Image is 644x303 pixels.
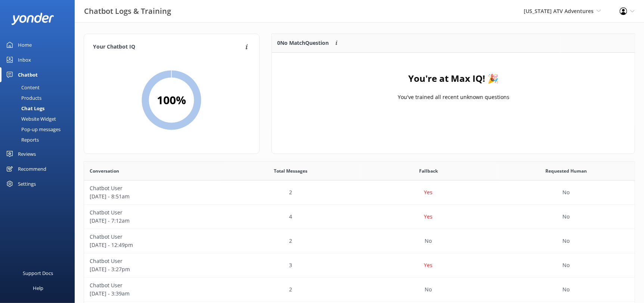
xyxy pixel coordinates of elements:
[84,229,635,253] div: row
[90,217,216,225] p: [DATE] - 7:12am
[90,241,216,249] p: [DATE] - 12:49pm
[90,192,216,201] p: [DATE] - 8:51am
[289,261,292,269] p: 3
[563,285,570,294] p: No
[84,5,171,17] h3: Chatbot Logs & Training
[93,43,243,51] h4: Your Chatbot IQ
[90,281,216,290] p: Chatbot User
[4,82,75,93] a: Content
[289,237,292,245] p: 2
[90,208,216,217] p: Chatbot User
[419,167,438,174] span: Fallback
[90,184,216,192] p: Chatbot User
[4,114,56,124] div: Website Widget
[90,265,216,273] p: [DATE] - 3:27pm
[278,39,329,47] p: 0 No Match Question
[18,146,36,161] div: Reviews
[18,37,32,52] div: Home
[563,261,570,269] p: No
[524,7,594,15] span: [US_STATE] ATV Adventures
[289,213,292,221] p: 4
[425,237,432,245] p: No
[23,266,53,281] div: Support Docs
[397,93,509,101] p: You've trained all recent unknown questions
[84,205,635,229] div: row
[4,93,41,103] div: Products
[18,67,38,82] div: Chatbot
[4,135,75,145] a: Reports
[424,188,433,197] p: Yes
[4,93,75,103] a: Products
[84,253,635,278] div: row
[4,82,40,93] div: Content
[424,261,433,269] p: Yes
[563,188,570,197] p: No
[4,124,75,135] a: Pop-up messages
[289,188,292,197] p: 2
[424,213,433,221] p: Yes
[4,103,44,114] div: Chat Logs
[18,52,31,67] div: Inbox
[4,103,75,114] a: Chat Logs
[33,281,43,296] div: Help
[272,53,635,127] div: grid
[563,237,570,245] p: No
[4,124,61,135] div: Pop-up messages
[157,91,186,109] h2: 100 %
[274,167,307,174] span: Total Messages
[289,285,292,294] p: 2
[11,13,54,25] img: yonder-white-logo.png
[4,135,39,145] div: Reports
[545,167,587,174] span: Requested Human
[18,176,36,191] div: Settings
[90,167,119,174] span: Conversation
[84,180,635,205] div: row
[18,161,46,176] div: Recommend
[4,114,75,124] a: Website Widget
[90,233,216,241] p: Chatbot User
[408,71,499,86] h4: You're at Max IQ! 🎉
[90,257,216,265] p: Chatbot User
[563,213,570,221] p: No
[425,285,432,294] p: No
[84,278,635,302] div: row
[90,290,216,298] p: [DATE] - 3:39am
